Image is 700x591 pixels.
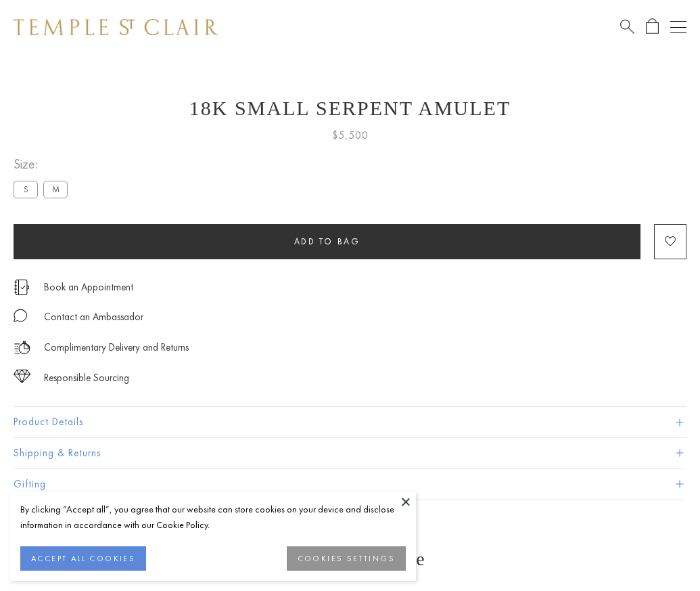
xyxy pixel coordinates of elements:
[14,339,30,356] img: icon_delivery.svg
[14,280,30,295] img: icon_appointment.svg
[44,370,129,387] div: Responsible Sourcing
[332,127,369,144] span: $5,500
[44,339,189,356] p: Complimentary Delivery and Returns
[287,546,406,571] button: COOKIES SETTINGS
[14,153,73,175] span: Size:
[20,546,146,571] button: ACCEPT ALL COOKIES
[14,19,218,35] img: Temple St. Clair
[14,370,30,383] img: icon_sourcing.svg
[44,309,143,326] div: Contact an Ambassador
[14,469,686,500] button: Gifting
[14,438,686,468] button: Shipping & Returns
[294,236,360,247] span: Add to bag
[44,280,133,294] a: Book an Appointment
[14,97,686,120] h1: 18K Small Serpent Amulet
[43,181,68,198] label: M
[14,181,38,198] label: S
[14,224,640,259] button: Add to bag
[14,309,27,322] img: MessageIcon-01_2.svg
[14,407,686,437] button: Product Details
[670,19,686,35] button: Open navigation
[620,18,634,35] a: Search
[20,502,406,533] div: By clicking “Accept all”, you agree that our website can store cookies on your device and disclos...
[646,18,659,35] a: Open Shopping Bag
